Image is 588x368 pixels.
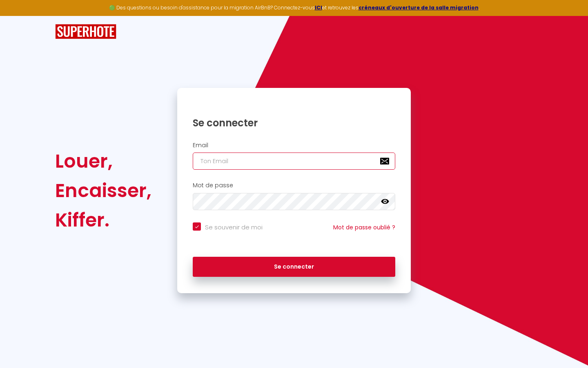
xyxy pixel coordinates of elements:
[359,4,479,11] a: créneaux d'ouverture de la salle migration
[55,205,151,235] div: Kiffer.
[7,3,31,28] button: Ouvrir le widget de chat LiveChat
[193,257,395,277] button: Se connecter
[55,24,116,39] img: SuperHote logo
[333,223,395,231] a: Mot de passe oublié ?
[315,4,322,11] a: ICI
[193,153,395,170] input: Ton Email
[55,146,151,176] div: Louer,
[193,142,395,149] h2: Email
[193,182,395,189] h2: Mot de passe
[55,176,151,205] div: Encaisser,
[193,117,395,129] h1: Se connecter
